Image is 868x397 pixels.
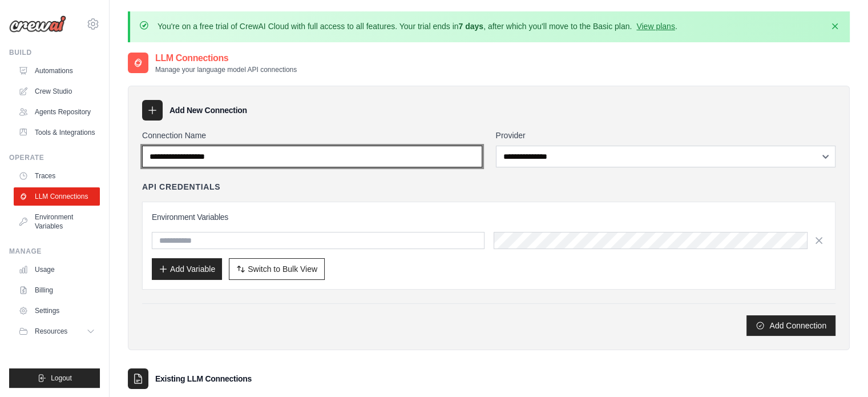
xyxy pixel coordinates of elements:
[14,208,100,235] a: Environment Variables
[14,322,100,340] button: Resources
[229,258,325,280] button: Switch to Bulk View
[155,51,297,65] h2: LLM Connections
[152,211,826,223] h3: Environment Variables
[248,263,317,275] span: Switch to Bulk View
[35,327,67,336] span: Resources
[142,130,482,141] label: Connection Name
[158,21,677,32] p: You're on a free trial of CrewAI Cloud with full access to all features. Your trial ends in , aft...
[14,82,100,101] a: Crew Studio
[14,281,100,299] a: Billing
[496,130,836,141] label: Provider
[14,167,100,185] a: Traces
[14,62,100,80] a: Automations
[9,48,100,57] div: Build
[458,22,483,31] strong: 7 days
[9,15,66,33] img: Logo
[51,374,72,383] span: Logout
[14,103,100,121] a: Agents Repository
[152,258,222,280] button: Add Variable
[14,260,100,279] a: Usage
[14,187,100,206] a: LLM Connections
[142,181,220,193] h4: API Credentials
[9,153,100,162] div: Operate
[14,123,100,142] a: Tools & Integrations
[155,65,297,74] p: Manage your language model API connections
[746,315,835,336] button: Add Connection
[155,373,252,384] h3: Existing LLM Connections
[9,368,100,388] button: Logout
[9,247,100,256] div: Manage
[169,105,247,116] h3: Add New Connection
[636,22,675,31] a: View plans
[14,302,100,320] a: Settings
